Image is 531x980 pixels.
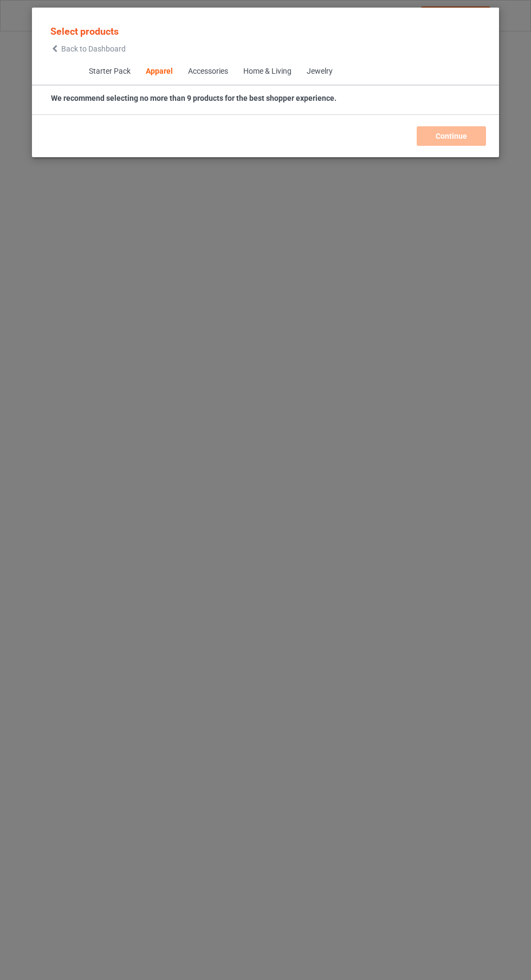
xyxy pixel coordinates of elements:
[187,66,228,77] div: Accessories
[145,66,172,77] div: Apparel
[243,66,291,77] div: Home & Living
[81,59,138,85] span: Starter Pack
[50,25,119,37] span: Select products
[61,44,126,53] span: Back to Dashboard
[51,94,336,102] strong: We recommend selecting no more than 9 products for the best shopper experience.
[306,66,332,77] div: Jewelry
